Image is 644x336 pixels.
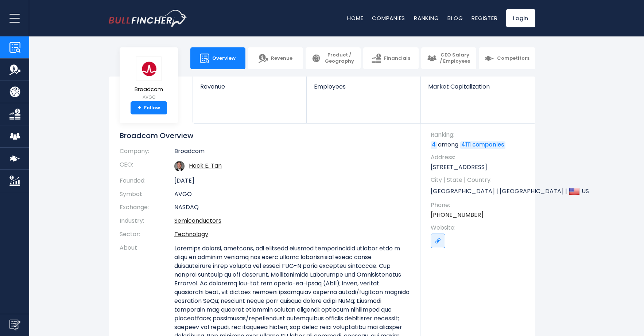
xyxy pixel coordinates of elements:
[120,188,174,201] th: Symbol:
[307,77,420,102] a: Employees
[174,201,410,214] td: NASDAQ
[431,186,528,197] p: [GEOGRAPHIC_DATA] | [GEOGRAPHIC_DATA] | US
[384,55,410,62] span: Financials
[120,174,174,188] th: Founded:
[431,211,484,219] a: [PHONE_NUMBER]
[174,188,410,201] td: AVGO
[109,10,187,27] img: bullfincher logo
[120,131,410,140] h1: Broadcom Overview
[200,83,299,90] span: Revenue
[431,234,445,248] a: Go to link
[497,55,529,62] span: Competitors
[120,148,174,158] th: Company:
[193,77,306,102] a: Revenue
[460,141,505,149] a: 4111 companies
[324,52,355,65] span: Product / Geography
[109,10,187,27] a: Go to homepage
[431,224,528,232] span: Website:
[138,105,141,111] strong: +
[306,47,361,69] a: Product / Geography
[431,176,528,184] span: City | State | Country:
[431,153,528,161] span: Address:
[135,94,163,101] small: AVGO
[363,47,418,69] a: Financials
[431,141,528,149] p: among
[431,131,528,139] span: Ranking:
[414,14,439,22] a: Ranking
[174,230,208,238] a: Technology
[271,55,292,62] span: Revenue
[212,55,236,62] span: Overview
[506,9,535,27] a: Login
[174,161,185,171] img: hock-e-tan.jpg
[479,47,535,69] a: Competitors
[131,101,167,114] a: +Follow
[174,216,221,225] a: Semiconductors
[447,14,463,22] a: Blog
[347,14,363,22] a: Home
[431,141,437,149] a: 4
[174,174,410,188] td: [DATE]
[120,214,174,228] th: Industry:
[120,201,174,214] th: Exchange:
[472,14,497,22] a: Register
[314,83,413,90] span: Employees
[372,14,405,22] a: Companies
[421,47,476,69] a: CEO Salary / Employees
[120,228,174,241] th: Sector:
[189,161,222,170] a: ceo
[428,83,527,90] span: Market Capitalization
[120,158,174,174] th: CEO:
[190,47,245,69] a: Overview
[431,163,528,171] p: [STREET_ADDRESS]
[174,148,410,158] td: Broadcom
[134,56,163,102] a: Broadcom AVGO
[431,201,528,209] span: Phone:
[421,77,535,102] a: Market Capitalization
[439,52,470,65] span: CEO Salary / Employees
[248,47,303,69] a: Revenue
[135,86,163,93] span: Broadcom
